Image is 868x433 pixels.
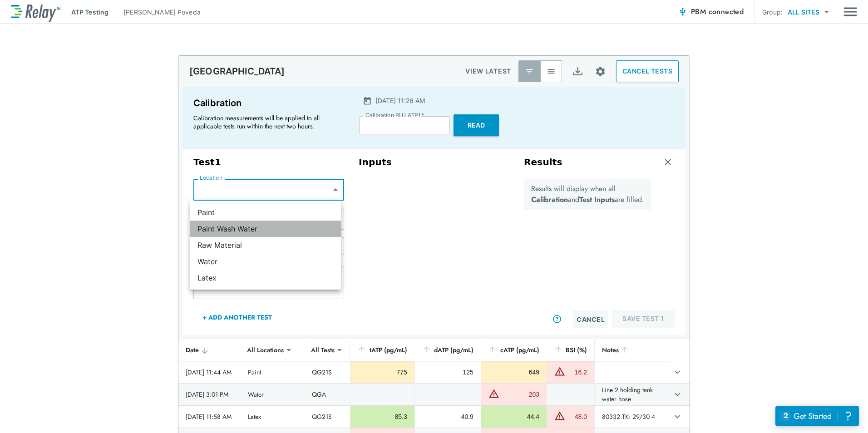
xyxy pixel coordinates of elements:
li: Raw Material [190,237,341,253]
li: Paint [190,204,341,221]
li: Water [190,253,341,270]
iframe: Resource center [775,406,859,426]
li: Paint Wash Water [190,221,341,237]
li: Latex [190,270,341,286]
